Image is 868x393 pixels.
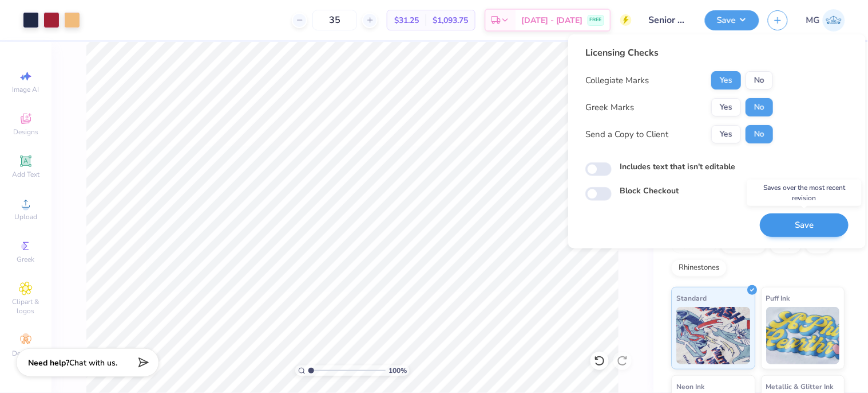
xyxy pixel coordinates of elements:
[389,365,407,376] span: 100 %
[13,127,38,137] span: Designs
[12,170,39,179] span: Add Text
[747,180,862,206] div: Saves over the most recent revision
[711,125,741,143] button: Yes
[585,46,773,60] div: Licensing Checks
[767,307,841,364] img: Puff Ink
[711,71,741,90] button: Yes
[394,14,419,26] span: $31.25
[677,307,751,364] img: Standard
[677,380,705,392] span: Neon Ink
[585,74,649,87] div: Collegiate Marks
[521,14,583,26] span: [DATE] - [DATE]
[12,349,39,358] span: Decorate
[767,380,834,392] span: Metallic & Glitter Ink
[806,14,820,27] span: MG
[672,259,727,277] div: Rhinestones
[585,128,668,141] div: Send a Copy to Client
[312,10,357,30] input: – –
[640,9,696,32] input: Untitled Design
[28,357,69,368] strong: Need help?
[13,85,39,94] span: Image AI
[585,101,634,114] div: Greek Marks
[620,161,735,173] label: Includes text that isn't editable
[433,14,468,26] span: $1,093.75
[806,9,845,32] a: MG
[746,125,773,143] button: No
[705,10,759,30] button: Save
[760,213,849,237] button: Save
[677,292,707,304] span: Standard
[823,9,845,32] img: Michael Galon
[711,98,741,116] button: Yes
[14,212,37,221] span: Upload
[746,71,773,90] button: No
[620,185,679,197] label: Block Checkout
[6,297,46,316] span: Clipart & logos
[767,292,791,304] span: Puff Ink
[69,357,117,368] span: Chat with us.
[590,16,602,24] span: FREE
[17,255,35,264] span: Greek
[746,98,773,116] button: No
